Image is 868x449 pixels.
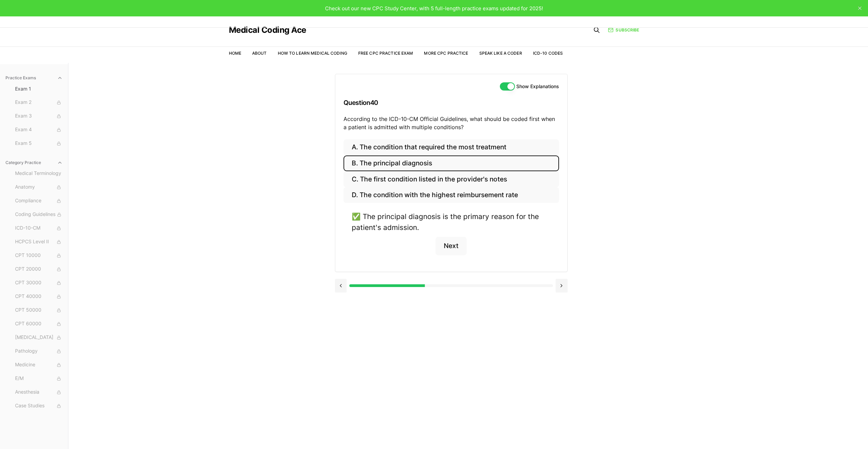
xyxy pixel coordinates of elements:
[15,266,63,273] span: CPT 20000
[12,195,65,206] button: Compliance
[12,168,65,179] button: Medical Terminology
[344,187,559,203] button: D. The condition with the highest reimbursement rate
[325,5,543,12] span: Check out our new CPC Study Center, with 5 full-length practice exams updated for 2025!
[15,252,63,259] span: CPT 10000
[15,197,63,205] span: Compliance
[424,51,468,56] a: More CPC Practice
[12,305,65,316] button: CPT 50000
[252,51,267,56] a: About
[15,183,63,191] span: Anatomy
[479,51,522,56] a: Speak Like a Coder
[229,26,306,34] a: Medical Coding Ace
[12,387,65,398] button: Anesthesia
[12,359,65,370] button: Medicine
[15,126,63,134] span: Exam 4
[436,237,467,255] button: Next
[12,332,65,343] button: [MEDICAL_DATA]
[15,112,63,120] span: Exam 3
[12,111,65,122] button: Exam 3
[15,85,63,92] span: Exam 1
[15,140,63,147] span: Exam 5
[15,334,63,341] span: [MEDICAL_DATA]
[344,93,559,113] h3: Question 40
[12,318,65,329] button: CPT 60000
[278,51,347,56] a: How to Learn Medical Coding
[12,97,65,108] button: Exam 2
[15,320,63,328] span: CPT 60000
[15,307,63,314] span: CPT 50000
[12,250,65,261] button: CPT 10000
[12,264,65,275] button: CPT 20000
[3,72,65,83] button: Practice Exams
[15,211,63,218] span: Coding Guidelines
[15,224,63,232] span: ICD-10-CM
[12,373,65,384] button: E/M
[15,361,63,369] span: Medicine
[12,346,65,357] button: Pathology
[15,238,63,246] span: HCPCS Level II
[15,389,63,396] span: Anesthesia
[344,139,559,155] button: A. The condition that required the most treatment
[12,138,65,149] button: Exam 5
[15,279,63,287] span: CPT 30000
[344,171,559,187] button: C. The first condition listed in the provider's notes
[12,209,65,220] button: Coding Guidelines
[12,223,65,234] button: ICD-10-CM
[12,182,65,193] button: Anatomy
[15,99,63,106] span: Exam 2
[15,375,63,382] span: E/M
[3,157,65,168] button: Category Practice
[516,84,559,89] label: Show Explanations
[12,277,65,288] button: CPT 30000
[352,211,551,232] div: ✅ The principal diagnosis is the primary reason for the patient's admission.
[12,400,65,411] button: Case Studies
[12,83,65,94] button: Exam 1
[229,51,241,56] a: Home
[15,402,63,410] span: Case Studies
[344,155,559,172] button: B. The principal diagnosis
[15,293,63,300] span: CPT 40000
[358,51,413,56] a: Free CPC Practice Exam
[533,51,563,56] a: ICD-10 Codes
[12,236,65,247] button: HCPCS Level II
[15,348,63,355] span: Pathology
[15,170,63,177] span: Medical Terminology
[344,115,559,131] p: According to the ICD-10-CM Official Guidelines, what should be coded first when a patient is admi...
[12,291,65,302] button: CPT 40000
[12,124,65,135] button: Exam 4
[854,3,865,14] button: close
[608,27,639,33] a: Subscribe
